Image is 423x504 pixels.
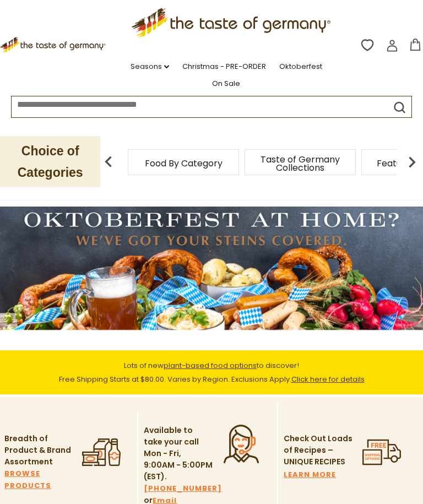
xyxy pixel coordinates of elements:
[256,155,344,172] a: Taste of Germany Collections
[401,151,423,173] img: next arrow
[131,61,169,73] a: Seasons
[4,468,73,492] a: BROWSE PRODUCTS
[291,374,365,384] a: Click here for details
[4,433,73,468] p: Breadth of Product & Brand Assortment
[144,483,222,495] a: [PHONE_NUMBER]
[182,61,266,73] a: Christmas - PRE-ORDER
[59,360,365,384] span: Lots of new to discover! Free Shipping Starts at $80.00. Varies by Region. Exclusions Apply.
[97,151,120,173] img: previous arrow
[284,433,352,468] p: Check Out Loads of Recipes – UNIQUE RECIPES
[212,78,240,90] a: On Sale
[145,159,223,167] a: Food By Category
[164,360,257,371] a: plant-based food options
[279,61,322,73] a: Oktoberfest
[284,469,336,481] a: LEARN MORE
